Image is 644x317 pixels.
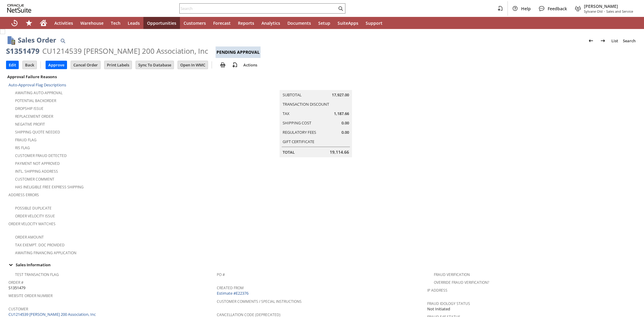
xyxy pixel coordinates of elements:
div: Pending Approval [216,46,261,58]
a: Has Ineligible Free Express Shipping [15,184,84,190]
span: Help [521,6,531,11]
div: Approval Failure Reasons [6,73,214,81]
a: Total [283,149,295,155]
a: Support [362,17,386,29]
a: Address Errors [8,192,39,197]
a: Home [36,17,51,29]
span: Leads [128,20,140,26]
span: 17,927.00 [332,92,349,98]
span: Tech [111,20,120,26]
a: Setup [315,17,334,29]
div: CU1214539 [PERSON_NAME] 200 Association, Inc [42,46,208,56]
a: Activities [51,17,77,29]
img: Previous [587,37,594,44]
span: Feedback [548,6,567,11]
a: Customer [8,306,28,312]
a: Customer Comment [15,177,54,182]
a: Customers [180,17,210,29]
a: Dropship Issue [15,106,43,111]
a: Forecast [210,17,234,29]
a: Gift Certificate [283,139,314,144]
span: Warehouse [80,20,104,26]
a: Fraud Verification [434,272,470,277]
svg: Shortcuts [25,19,33,27]
a: Regulatory Fees [283,130,316,135]
a: RIS flag [15,145,30,150]
span: SuiteApps [338,20,358,26]
span: Documents [287,20,311,26]
span: Activities [54,20,73,26]
div: Shortcuts [22,17,36,29]
span: Sales and Service [606,9,633,14]
a: Created From [217,285,244,290]
a: Website Order Number [8,293,53,298]
h1: Sales Order [18,35,56,45]
a: Negative Profit [15,122,45,127]
span: 1,187.66 [334,111,349,117]
a: Search [620,36,638,46]
svg: Home [40,19,47,27]
a: Awaiting Financing Application [15,250,76,255]
a: Subtotal [283,92,302,98]
a: Documents [284,17,315,29]
img: print.svg [219,61,226,69]
input: Search [180,5,337,12]
a: Recent Records [7,17,22,29]
span: 0.00 [341,120,349,126]
span: - [604,9,605,14]
img: add-record.svg [231,61,239,69]
a: Analytics [258,17,284,29]
a: Fraud Idology Status [427,301,470,306]
span: Customers [184,20,206,26]
a: Order Velocity Issue [15,213,55,219]
svg: Search [337,5,344,12]
input: Back [23,61,37,69]
a: Payment not approved [15,161,60,166]
input: Cancel Order [71,61,100,69]
a: Fraud Flag [15,137,37,142]
div: S1351479 [6,46,40,56]
a: Opportunities [143,17,180,29]
a: Customer Comments / Special Instructions [217,299,302,304]
div: Sales Information [6,261,636,269]
a: PO # [217,272,225,277]
span: Opportunities [147,20,176,26]
a: CU1214539 [PERSON_NAME] 200 Association, Inc [8,312,97,317]
span: Support [366,20,383,26]
input: Print Labels [104,61,132,69]
a: SuiteApps [334,17,362,29]
a: Shipping Quote Needed [15,130,60,135]
span: Forecast [213,20,231,26]
span: 0.00 [341,130,349,135]
a: Potential Backorder [15,98,56,103]
span: Reports [238,20,254,26]
a: Order Velocity Matches [8,221,56,226]
a: Tax [283,111,290,116]
a: Reports [234,17,258,29]
svg: Recent Records [11,19,18,27]
svg: logo [7,4,31,13]
a: Possible Duplicate [15,206,52,211]
td: Sales Information [6,261,638,269]
input: Sync To Database [136,61,174,69]
span: 19,114.66 [330,149,349,155]
a: Auto-Approval Flag Descriptions [8,82,66,88]
a: Order Amount [15,235,44,240]
a: Shipping Cost [283,120,311,126]
span: S1351479 [8,285,25,291]
a: Intl. Shipping Address [15,169,58,174]
a: Tax Exempt. Doc Provided [15,242,65,248]
input: Edit [6,61,18,69]
a: Test Transaction Flag [15,272,59,277]
a: Customer Fraud Detected [15,153,67,158]
span: Analytics [261,20,280,26]
img: Next [599,37,607,44]
a: Tech [107,17,124,29]
input: Open In WMC [178,61,208,69]
a: Warehouse [77,17,107,29]
a: Order # [8,280,24,285]
input: Approve [46,61,67,69]
span: Not Initiated [427,306,450,312]
a: Replacement Order [15,114,53,119]
a: Leads [124,17,143,29]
